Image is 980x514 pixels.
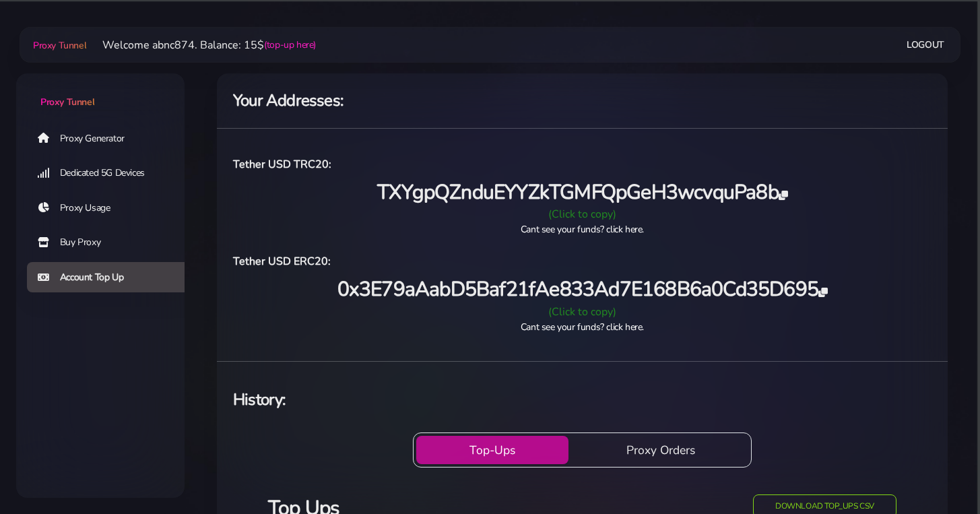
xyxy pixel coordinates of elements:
[27,193,195,224] a: Proxy Usage
[521,223,644,236] a: Cant see your funds? click here.
[27,262,195,293] a: Account Top Up
[264,38,316,52] a: (top-up here)
[521,321,644,333] a: Cant see your funds? click here.
[337,276,828,303] span: 0x3E79aAabD5Baf21fAe833Ad7E168B6a0Cd35D695
[233,90,932,112] h4: Your Addresses:
[27,158,195,189] a: Dedicated 5G Devices
[27,123,195,154] a: Proxy Generator
[915,449,963,497] iframe: Webchat Widget
[233,389,932,411] h4: History:
[40,96,94,108] span: Proxy Tunnel
[86,37,316,53] li: Welcome abnc874. Balance: 15$
[33,39,86,52] span: Proxy Tunnel
[377,179,787,206] span: TXYgpQZnduEYYZkTGMFQpGeH3wcvquPa8b
[225,206,940,222] div: (Click to copy)
[16,73,185,109] a: Proxy Tunnel
[27,227,195,258] a: Buy Proxy
[30,34,86,56] a: Proxy Tunnel
[574,436,748,464] button: Proxy Orders
[416,436,568,464] button: Top-Ups
[907,32,944,57] a: Logout
[233,156,932,173] h6: Tether USD TRC20:
[225,304,940,320] div: (Click to copy)
[233,253,932,270] h6: Tether USD ERC20:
